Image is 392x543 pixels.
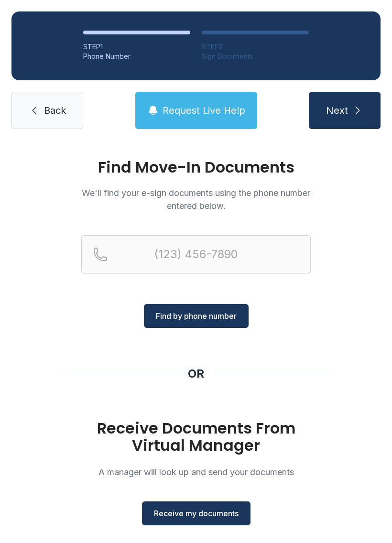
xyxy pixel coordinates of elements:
[44,104,66,117] span: Back
[188,366,204,381] div: OR
[81,420,311,454] h1: Receive Documents From Virtual Manager
[202,42,309,52] div: STEP 2
[81,186,311,212] p: We'll find your e-sign documents using the phone number entered below.
[81,466,311,478] p: A manager will look up and send your documents
[163,104,245,117] span: Request Live Help
[202,52,309,61] div: Sign Documents
[81,235,311,273] input: Reservation phone number
[326,104,348,117] span: Next
[81,160,311,175] h1: Find Move-In Documents
[154,508,239,519] span: Receive my documents
[156,310,237,322] span: Find by phone number
[83,42,190,52] div: STEP 1
[83,52,190,61] div: Phone Number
